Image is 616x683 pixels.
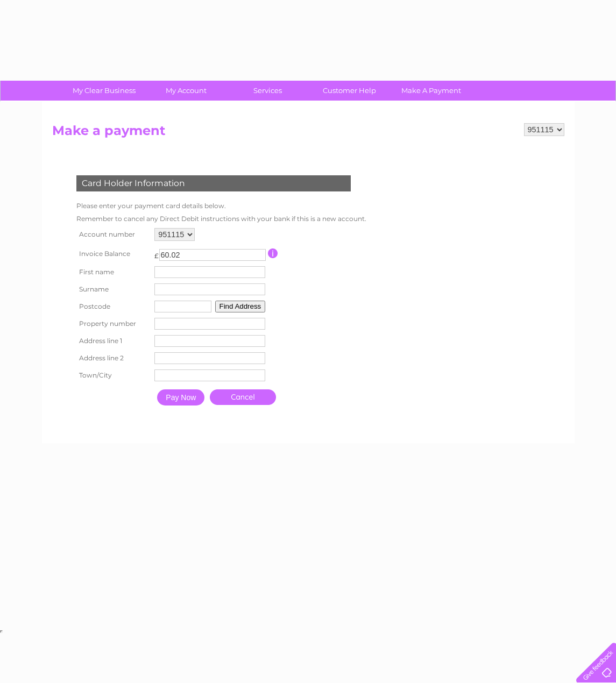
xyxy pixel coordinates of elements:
[52,123,564,144] h2: Make a payment
[74,298,152,315] th: Postcode
[305,81,394,101] a: Customer Help
[74,244,152,264] th: Invoice Balance
[74,225,152,244] th: Account number
[74,281,152,298] th: Surname
[76,175,351,191] div: Card Holder Information
[157,389,204,405] input: Pay Now
[268,248,278,258] input: Information
[74,264,152,281] th: First name
[215,301,266,312] button: Find Address
[210,389,276,405] a: Cancel
[223,81,312,101] a: Services
[154,246,159,260] td: £
[74,350,152,367] th: Address line 2
[74,332,152,350] th: Address line 1
[60,81,148,101] a: My Clear Business
[74,315,152,332] th: Property number
[74,212,369,225] td: Remember to cancel any Direct Debit instructions with your bank if this is a new account.
[74,200,369,212] td: Please enter your payment card details below.
[141,81,230,101] a: My Account
[387,81,476,101] a: Make A Payment
[74,367,152,384] th: Town/City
